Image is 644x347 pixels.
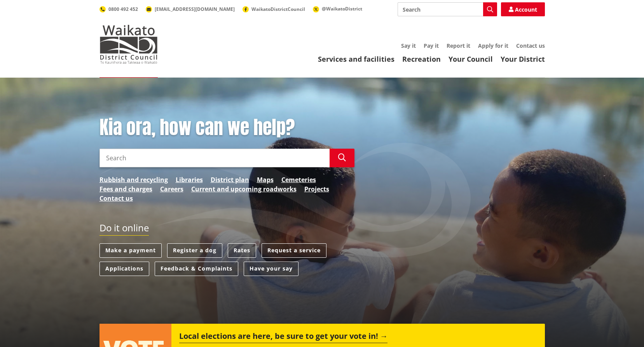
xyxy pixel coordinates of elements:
input: Search input [99,149,330,167]
h2: Do it online [99,222,149,236]
a: Your District [501,54,545,64]
a: WaikatoDistrictCouncil [243,6,305,12]
a: Make a payment [99,243,162,258]
a: Fees and charges [99,184,152,194]
a: @WaikatoDistrict [313,5,362,12]
a: Cemeteries [281,175,316,184]
a: Libraries [176,175,203,184]
span: @WaikatoDistrict [322,5,362,12]
a: Rubbish and recycling [99,175,168,184]
img: Waikato District Council - Te Kaunihera aa Takiwaa o Waikato [99,25,158,64]
a: Contact us [516,42,545,49]
a: Current and upcoming roadworks [191,184,297,194]
a: Contact us [99,194,133,203]
a: Have your say [244,262,298,276]
a: Feedback & Complaints [155,262,238,276]
a: Applications [99,262,149,276]
a: Maps [257,175,274,184]
a: Recreation [402,54,441,64]
h2: Local elections are here, be sure to get your vote in! [179,331,387,343]
a: Rates [228,243,256,258]
span: [EMAIL_ADDRESS][DOMAIN_NAME] [155,6,235,12]
a: Say it [401,42,416,49]
a: Register a dog [167,243,222,258]
a: Apply for it [478,42,508,49]
span: 0800 492 452 [108,6,138,12]
a: [EMAIL_ADDRESS][DOMAIN_NAME] [146,6,235,12]
a: 0800 492 452 [99,6,138,12]
a: Services and facilities [318,54,394,64]
a: Request a service [262,243,326,258]
a: District plan [211,175,249,184]
a: Account [501,2,545,16]
a: Projects [304,184,329,194]
a: Careers [160,184,183,194]
span: WaikatoDistrictCouncil [251,6,305,12]
a: Report it [447,42,470,49]
a: Your Council [449,54,493,64]
a: Pay it [424,42,439,49]
input: Search input [398,2,497,16]
h1: Kia ora, how can we help? [99,116,354,139]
